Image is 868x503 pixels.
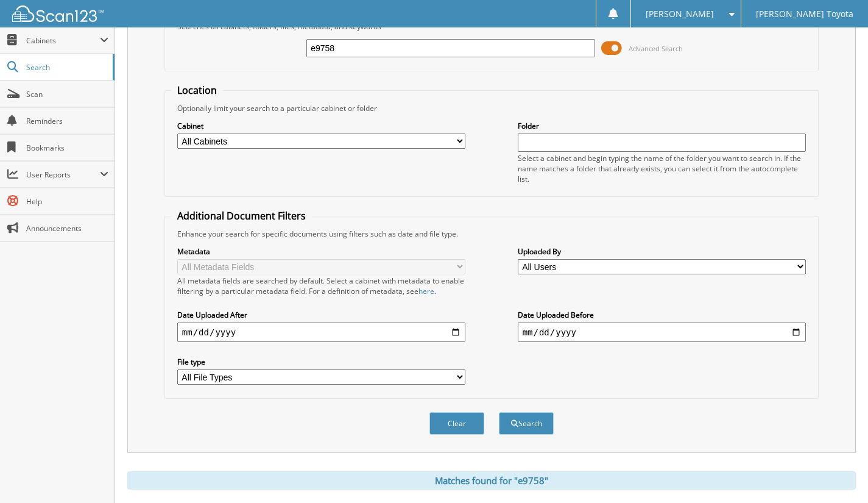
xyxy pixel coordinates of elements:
[12,5,104,22] img: scan123-logo-white.svg
[429,412,484,435] button: Clear
[171,229,812,239] div: Enhance your search for specific documents using filters such as date and file type.
[499,412,554,435] button: Search
[26,35,100,46] span: Cabinets
[171,103,812,113] div: Optionally limit your search to a particular cabinet or folder
[518,310,806,320] label: Date Uploaded Before
[518,246,806,257] label: Uploaded By
[171,84,223,97] legend: Location
[26,169,100,180] span: User Reports
[171,209,312,223] legend: Additional Document Filters
[629,44,683,53] span: Advanced Search
[646,10,714,18] span: [PERSON_NAME]
[518,323,806,342] input: end
[177,357,466,367] label: File type
[26,143,108,153] span: Bookmarks
[418,286,434,296] a: here
[26,223,108,234] span: Announcements
[26,196,108,207] span: Help
[177,323,466,342] input: start
[518,153,806,184] div: Select a cabinet and begin typing the name of the folder you want to search in. If the name match...
[177,276,466,296] div: All metadata fields are searched by default. Select a cabinet with metadata to enable filtering b...
[756,10,853,18] span: [PERSON_NAME] Toyota
[807,444,868,503] iframe: Chat Widget
[177,121,466,131] label: Cabinet
[26,116,108,126] span: Reminders
[26,62,107,73] span: Search
[26,89,108,99] span: Scan
[127,471,856,490] div: Matches found for "e9758"
[177,310,466,320] label: Date Uploaded After
[177,246,466,257] label: Metadata
[518,121,806,131] label: Folder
